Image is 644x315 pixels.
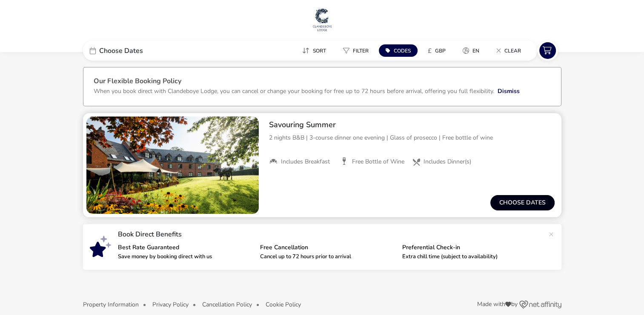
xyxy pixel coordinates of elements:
[86,117,259,214] swiper-slide: 1 / 1
[312,7,333,32] img: Main Website
[202,301,252,308] button: Cancellation Policy
[269,120,555,130] h2: Savouring Summer
[428,47,432,55] i: £
[490,195,555,210] button: Choose dates
[83,41,211,61] div: Choose Dates
[504,47,521,54] span: Clear
[489,44,528,57] button: Clear
[83,301,139,308] button: Property Information
[435,47,446,54] span: GBP
[402,245,538,251] p: Preferential Check-in
[313,47,326,54] span: Sort
[118,231,544,238] p: Book Direct Benefits
[118,254,253,260] p: Save money by booking direct with us
[281,158,330,166] span: Includes Breakfast
[477,301,518,307] span: Made with by
[352,158,404,166] span: Free Bottle of Wine
[295,44,333,57] button: Sort
[262,113,561,173] div: Savouring Summer2 nights B&B | 3-course dinner one evening | Glass of prosecco | Free bottle of w...
[489,44,531,57] naf-pibe-menu-bar-item: Clear
[118,245,253,251] p: Best Rate Guaranteed
[260,254,395,260] p: Cancel up to 72 hours prior to arrival
[260,245,395,251] p: Free Cancellation
[94,78,551,87] h3: Our Flexible Booking Policy
[421,44,452,57] button: £GBP
[394,47,411,54] span: Codes
[379,44,421,57] naf-pibe-menu-bar-item: Codes
[456,44,486,57] button: en
[152,301,189,308] button: Privacy Policy
[353,47,369,54] span: Filter
[379,44,418,57] button: Codes
[472,47,479,54] span: en
[336,44,375,57] button: Filter
[295,44,336,57] naf-pibe-menu-bar-item: Sort
[456,44,489,57] naf-pibe-menu-bar-item: en
[269,133,555,142] p: 2 nights B&B | 3-course dinner one evening | Glass of prosecco | Free bottle of wine
[421,44,456,57] naf-pibe-menu-bar-item: £GBP
[94,87,494,95] p: When you book direct with Clandeboye Lodge, you can cancel or change your booking for free up to ...
[266,301,301,308] button: Cookie Policy
[99,47,143,54] span: Choose Dates
[424,158,471,166] span: Includes Dinner(s)
[498,87,520,96] button: Dismiss
[402,254,538,260] p: Extra chill time (subject to availability)
[336,44,379,57] naf-pibe-menu-bar-item: Filter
